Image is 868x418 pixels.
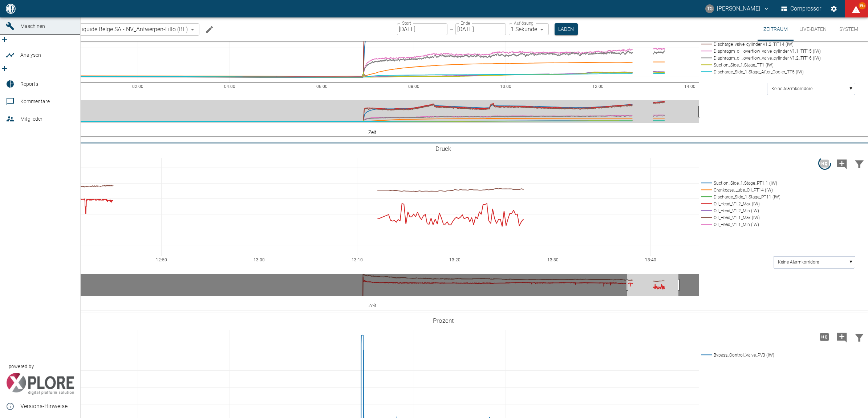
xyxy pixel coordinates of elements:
button: Daten filtern [851,154,868,173]
text: Keine Alarmkorridore [778,260,819,265]
p: – [450,25,453,33]
label: Auflösung [514,20,534,26]
span: Mitglieder [20,116,42,122]
img: logo [5,4,16,13]
span: Analysen [20,52,41,58]
label: Ende [461,20,470,26]
span: 908000047_Air Liquide Belge SA - NV_Antwerpen-Lillo (BE) [38,25,188,33]
button: Zeitraum [758,17,794,41]
button: Einstellungen [827,2,840,15]
span: 99+ [859,2,866,9]
button: System [832,17,865,41]
button: Kommentar hinzufügen [833,327,851,346]
label: Start [402,20,411,26]
span: Kommentare [20,99,50,104]
div: 1 Sekunde [509,23,549,35]
button: Live-Daten [794,17,832,41]
button: Kommentar hinzufügen [833,154,851,173]
button: thomas.gregoir@neuman-esser.com [704,2,771,15]
button: Daten filtern [851,327,868,346]
span: Versions-Hinweise [20,402,74,411]
input: DD.MM.YYYY [455,23,506,35]
input: DD.MM.YYYY [397,23,447,35]
text: Keine Alarmkorridore [771,86,812,91]
button: Machine bearbeiten [202,22,217,37]
div: TG [705,4,714,13]
span: Hohe Auflösung [816,160,833,166]
button: Laden [555,23,578,35]
a: 908000047_Air Liquide Belge SA - NV_Antwerpen-Lillo (BE) [27,25,188,34]
button: Compressor [780,2,823,15]
span: powered by [9,363,34,370]
span: Reports [20,81,38,87]
img: Xplore Logo [6,373,74,395]
span: Maschinen [20,23,45,29]
span: Hohe Auflösung [816,333,833,340]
